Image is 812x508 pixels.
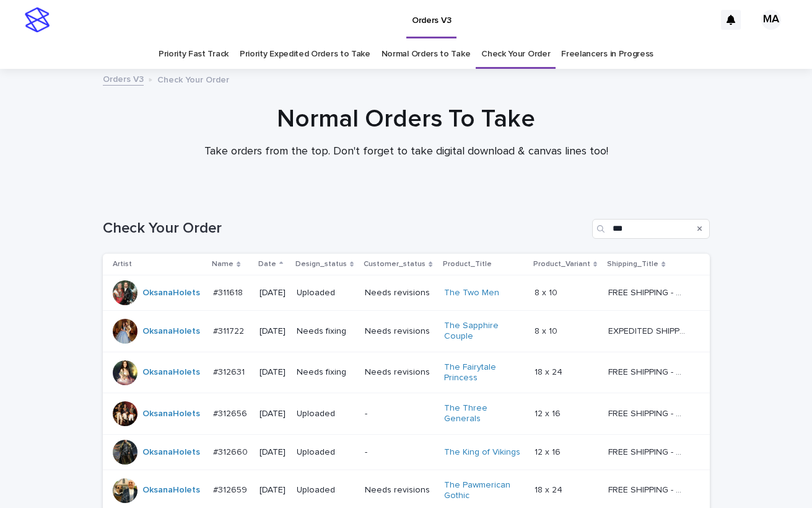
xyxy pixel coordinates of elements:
p: Needs revisions [365,288,434,298]
tr: OksanaHolets #311618#311618 [DATE]UploadedNeeds revisionsThe Two Men 8 x 108 x 10 FREE SHIPPING -... [103,275,710,311]
p: [DATE] [260,288,287,298]
p: #311722 [213,324,247,337]
p: Product_Title [443,257,492,271]
p: FREE SHIPPING - preview in 1-2 business days, after your approval delivery will take 5-10 b.d. [608,483,688,496]
p: [DATE] [260,367,287,378]
p: Product_Variant [533,257,590,271]
p: #312656 [213,406,250,419]
a: The Two Men [444,288,499,298]
div: MA [761,10,781,30]
p: 8 x 10 [535,285,560,298]
p: 18 x 24 [535,483,565,496]
p: [DATE] [260,409,287,419]
p: Design_status [295,257,347,271]
a: OksanaHolets [142,485,200,496]
p: Needs fixing [297,367,355,378]
p: Uploaded [297,409,355,419]
p: Uploaded [297,485,355,496]
a: OksanaHolets [142,409,200,419]
a: Freelancers in Progress [561,40,653,69]
p: Shipping_Title [607,257,658,271]
p: #312660 [213,445,250,458]
a: OksanaHolets [142,367,200,378]
a: The Fairytale Princess [444,362,522,383]
h1: Normal Orders To Take [103,104,710,134]
a: The Sapphire Couple [444,321,522,342]
p: FREE SHIPPING - preview in 1-2 business days, after your approval delivery will take 5-10 b.d. [608,406,688,419]
p: Uploaded [297,447,355,458]
a: OksanaHolets [142,447,200,458]
tr: OksanaHolets #311722#311722 [DATE]Needs fixingNeeds revisionsThe Sapphire Couple 8 x 108 x 10 EXP... [103,311,710,352]
p: FREE SHIPPING - preview in 1-2 business days, after your approval delivery will take 5-10 b.d. [608,285,688,298]
a: Priority Expedited Orders to Take [240,40,370,69]
p: - [365,409,434,419]
p: 12 x 16 [535,406,563,419]
p: EXPEDITED SHIPPING - preview in 1 business day; delivery up to 5 business days after your approval. [608,324,688,337]
a: Check Your Order [481,40,550,69]
p: Needs revisions [365,326,434,337]
a: Priority Fast Track [159,40,229,69]
a: Normal Orders to Take [382,40,471,69]
p: #312659 [213,483,250,496]
p: Take orders from the top. Don't forget to take digital download & canvas lines too! [159,145,654,159]
p: FREE SHIPPING - preview in 1-2 business days, after your approval delivery will take 5-10 b.d. [608,365,688,378]
a: Orders V3 [103,71,144,86]
p: Needs revisions [365,367,434,378]
tr: OksanaHolets #312660#312660 [DATE]Uploaded-The King of Vikings 12 x 1612 x 16 FREE SHIPPING - pre... [103,434,710,470]
p: Customer_status [364,257,426,271]
p: FREE SHIPPING - preview in 1-2 business days, after your approval delivery will take 5-10 b.d. [608,445,688,458]
p: #311618 [213,285,245,298]
p: Needs fixing [297,326,355,337]
tr: OksanaHolets #312656#312656 [DATE]Uploaded-The Three Generals 12 x 1612 x 16 FREE SHIPPING - prev... [103,393,710,435]
tr: OksanaHolets #312631#312631 [DATE]Needs fixingNeeds revisionsThe Fairytale Princess 18 x 2418 x 2... [103,352,710,393]
p: [DATE] [260,326,287,337]
p: Uploaded [297,288,355,298]
h1: Check Your Order [103,220,587,238]
p: Needs revisions [365,485,434,496]
p: Name [212,257,234,271]
p: 8 x 10 [535,324,560,337]
p: Artist [113,257,132,271]
a: OksanaHolets [142,326,200,337]
p: Check Your Order [157,72,229,86]
a: The Pawmerican Gothic [444,480,522,501]
p: 18 x 24 [535,365,565,378]
a: The Three Generals [444,403,522,424]
p: [DATE] [260,485,287,496]
p: Date [258,257,276,271]
p: 12 x 16 [535,445,563,458]
input: Search [592,219,710,239]
p: - [365,447,434,458]
p: [DATE] [260,447,287,458]
p: #312631 [213,365,247,378]
a: OksanaHolets [142,288,200,298]
img: stacker-logo-s-only.png [25,7,50,32]
a: The King of Vikings [444,447,520,458]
